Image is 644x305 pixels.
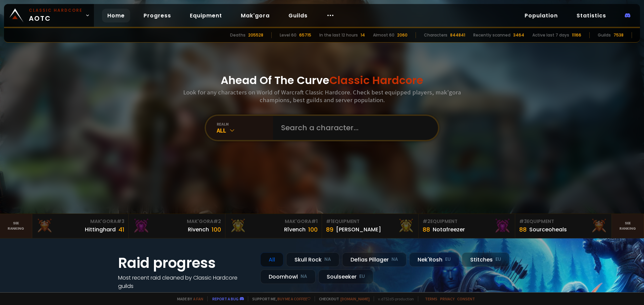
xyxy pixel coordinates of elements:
[519,218,607,225] div: Equipment
[318,270,373,284] div: Soulseeker
[373,32,394,38] div: Almost 60
[423,218,511,225] div: Equipment
[85,225,116,234] div: Hittinghard
[423,225,430,234] div: 88
[213,218,221,225] span: # 2
[217,127,273,134] div: All
[284,225,306,234] div: Rîvench
[248,296,311,301] span: Support me,
[374,296,414,301] span: v. d752d5 - production
[286,252,339,267] div: Skull Rock
[336,225,381,234] div: [PERSON_NAME]
[260,252,283,267] div: All
[532,32,569,38] div: Active last 7 days
[598,32,611,38] div: Guilds
[450,32,465,38] div: 844841
[32,214,129,238] a: Mak'Gora#3Hittinghard41
[188,225,209,234] div: Rivench
[340,296,370,301] a: [DOMAIN_NAME]
[424,32,447,38] div: Characters
[36,218,124,225] div: Mak'Gora
[277,116,430,140] input: Search a character...
[225,214,322,238] a: Mak'Gora#1Rîvench100
[391,256,398,263] small: NA
[260,270,316,284] div: Doomhowl
[326,225,333,234] div: 89
[473,32,511,38] div: Recently scanned
[513,32,524,38] div: 3464
[409,252,459,267] div: Nek'Rosh
[117,218,124,225] span: # 3
[283,9,313,22] a: Guilds
[425,296,437,301] a: Terms
[495,256,501,263] small: EU
[529,225,567,234] div: Sourceoheals
[423,218,430,225] span: # 2
[326,218,414,225] div: Equipment
[433,225,465,234] div: Notafreezer
[613,32,624,38] div: 7538
[457,296,475,301] a: Consent
[462,252,509,267] div: Stitches
[324,256,331,263] small: NA
[361,32,365,38] div: 14
[612,214,644,238] a: Seeranking
[308,225,318,234] div: 100
[173,296,203,301] span: Made by
[397,32,408,38] div: 2060
[212,225,221,234] div: 100
[440,296,454,301] a: Privacy
[180,88,464,104] h3: Look for any characters on World of Warcraft Classic Hardcore. Check best equipped players, mak'g...
[315,296,370,301] span: Checkout
[248,32,263,38] div: 205528
[419,214,515,238] a: #2Equipment88Notafreezer
[322,214,419,238] a: #1Equipment89[PERSON_NAME]
[519,9,563,22] a: Population
[230,32,246,38] div: Deaths
[229,218,318,225] div: Mak'Gora
[193,296,203,301] a: a fan
[515,214,612,238] a: #3Equipment88Sourceoheals
[342,252,407,267] div: Defias Pillager
[184,9,227,22] a: Equipment
[301,273,307,280] small: NA
[519,218,527,225] span: # 3
[235,9,275,22] a: Mak'gora
[326,218,332,225] span: # 1
[319,32,358,38] div: In the last 12 hours
[572,32,581,38] div: 11166
[118,252,252,274] h1: Raid progress
[571,9,611,22] a: Statistics
[212,296,238,301] a: Report a bug
[299,32,311,38] div: 65715
[359,273,365,280] small: EU
[118,274,252,290] h4: Most recent raid cleaned by Classic Hardcore guilds
[133,218,221,225] div: Mak'Gora
[29,7,83,23] span: AOTC
[445,256,451,263] small: EU
[4,4,94,27] a: Classic HardcoreAOTC
[280,32,297,38] div: Level 60
[221,72,423,88] h1: Ahead Of The Curve
[118,291,162,298] a: See all progress
[129,214,225,238] a: Mak'Gora#2Rivench100
[102,9,130,22] a: Home
[311,218,318,225] span: # 1
[118,225,124,234] div: 41
[138,9,176,22] a: Progress
[29,7,83,13] small: Classic Hardcore
[277,296,311,301] a: Buy me a coffee
[329,73,423,88] span: Classic Hardcore
[519,225,527,234] div: 88
[217,122,273,127] div: realm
